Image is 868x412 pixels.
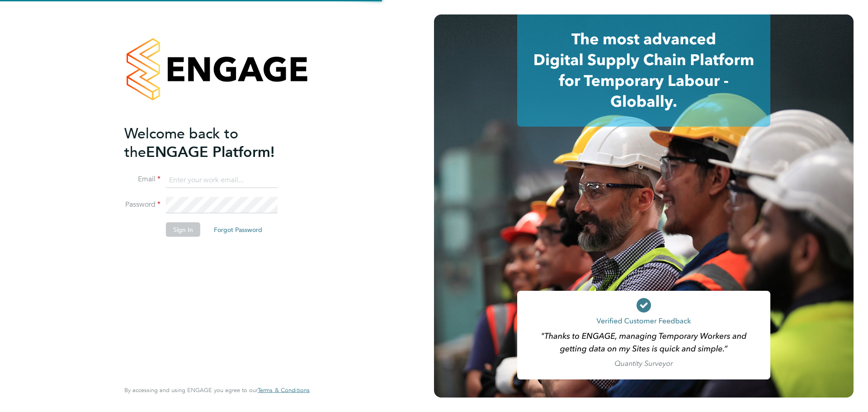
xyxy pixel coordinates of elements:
button: Forgot Password [207,223,269,237]
button: Sign In [166,223,200,237]
h2: ENGAGE Platform! [124,124,301,161]
label: Email [124,175,160,184]
span: Welcome back to the [124,124,238,161]
span: Terms & Conditions [258,386,310,394]
a: Terms & Conditions [258,387,310,394]
input: Enter your work email... [166,172,278,188]
label: Password [124,200,160,209]
span: By accessing and using ENGAGE you agree to our [124,386,310,394]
